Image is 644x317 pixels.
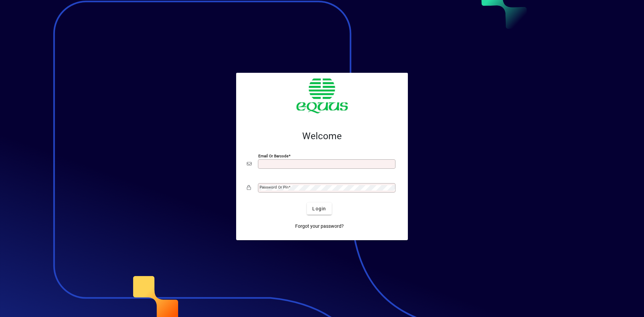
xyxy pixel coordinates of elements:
a: Forgot your password? [292,220,346,232]
span: Forgot your password? [295,223,344,230]
mat-label: Email or Barcode [258,154,288,158]
button: Login [307,203,331,215]
mat-label: Password or Pin [260,185,288,190]
h2: Welcome [247,130,397,142]
span: Login [312,205,326,212]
